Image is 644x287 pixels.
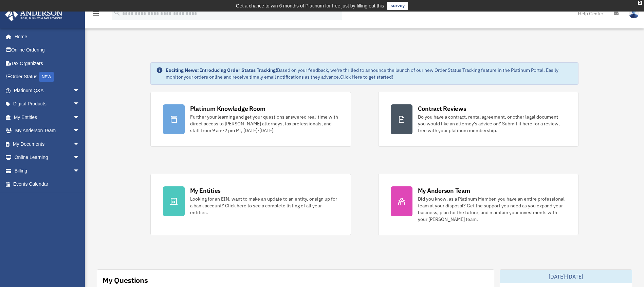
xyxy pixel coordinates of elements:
[629,8,639,18] img: User Pic
[5,178,90,191] a: Events Calendar
[73,97,87,111] span: arrow_drop_down
[5,70,90,84] a: Order StatusNEW
[190,186,221,195] div: My Entities
[113,9,121,17] i: search
[166,67,573,80] div: Based on your feedback, we're thrilled to announce the launch of our new Order Status Tracking fe...
[103,275,148,285] div: My Questions
[378,92,579,147] a: Contract Reviews Do you have a contract, rental agreement, or other legal document you would like...
[73,84,87,98] span: arrow_drop_down
[387,2,408,10] a: survey
[418,196,566,223] div: Did you know, as a Platinum Member, you have an entire professional team at your disposal? Get th...
[418,114,566,134] div: Do you have a contract, rental agreement, or other legal document you would like an attorney's ad...
[5,30,87,43] a: Home
[150,92,351,147] a: Platinum Knowledge Room Further your learning and get your questions answered real-time with dire...
[73,164,87,178] span: arrow_drop_down
[340,74,393,80] a: Click Here to get started!
[5,57,90,70] a: Tax Organizers
[378,174,579,235] a: My Anderson Team Did you know, as a Platinum Member, you have an entire professional team at your...
[73,124,87,138] span: arrow_drop_down
[3,8,65,21] img: Anderson Advisors Platinum Portal
[150,174,351,235] a: My Entities Looking for an EIN, want to make an update to an entity, or sign up for a bank accoun...
[236,2,384,10] div: Get a chance to win 6 months of Platinum for free just by filling out this
[5,97,90,111] a: Digital Productsarrow_drop_down
[5,137,90,151] a: My Documentsarrow_drop_down
[190,114,338,134] div: Further your learning and get your questions answered real-time with direct access to [PERSON_NAM...
[73,137,87,151] span: arrow_drop_down
[418,186,470,195] div: My Anderson Team
[166,67,277,73] strong: Exciting News: Introducing Order Status Tracking!
[190,196,338,216] div: Looking for an EIN, want to make an update to an entity, or sign up for a bank account? Click her...
[5,124,90,138] a: My Anderson Teamarrow_drop_down
[5,151,90,164] a: Online Learningarrow_drop_down
[5,164,90,178] a: Billingarrow_drop_down
[73,110,87,124] span: arrow_drop_down
[190,104,265,113] div: Platinum Knowledge Room
[5,110,90,124] a: My Entitiesarrow_drop_down
[418,104,466,113] div: Contract Reviews
[92,9,100,18] i: menu
[5,84,90,97] a: Platinum Q&Aarrow_drop_down
[73,151,87,165] span: arrow_drop_down
[638,1,642,5] div: close
[500,270,632,283] div: [DATE]-[DATE]
[5,43,90,57] a: Online Ordering
[39,72,54,82] div: NEW
[92,12,100,18] a: menu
